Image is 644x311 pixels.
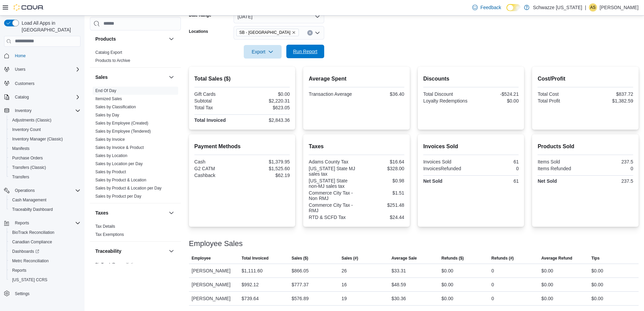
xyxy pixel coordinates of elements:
div: $777.37 [291,281,309,289]
span: Inventory Count [12,127,41,132]
span: BioTrack Reconciliation [95,262,138,267]
span: Load All Apps in [GEOGRAPHIC_DATA] [19,20,80,33]
span: Home [12,51,80,60]
div: Total Cost [538,91,584,97]
span: Tips [591,256,599,261]
h2: Payment Methods [194,142,290,151]
div: InvoicesRefunded [423,166,470,171]
div: 61 [472,178,519,184]
button: Catalog [12,93,31,101]
div: 0 [492,281,494,289]
div: $48.59 [391,281,406,289]
div: 26 [341,267,347,275]
img: Cova [14,4,44,11]
div: 0 [492,267,494,275]
div: Annette Sanders [589,3,597,12]
div: 0 [472,166,519,171]
div: $0.00 [442,267,453,275]
span: Export [248,45,278,59]
div: $0.00 [442,281,453,289]
button: Remove SB - Commerce City from selection in this group [292,30,296,35]
span: Canadian Compliance [12,239,52,245]
button: Cash Management [7,195,83,205]
button: Inventory [12,107,34,115]
button: Operations [1,186,83,195]
a: Sales by Product per Day [95,194,141,199]
span: Metrc Reconciliation [9,257,80,265]
span: Adjustments (Classic) [9,116,80,124]
div: $36.40 [358,91,404,97]
button: Inventory Count [7,125,83,134]
span: Refunds (#) [492,256,514,261]
a: Tax Details [95,224,115,229]
a: Sales by Classification [95,105,136,109]
button: Traceability [167,247,175,255]
span: Transfers [9,173,80,181]
a: Itemized Sales [95,96,122,101]
span: Employee [192,256,211,261]
div: Commerce City Tax - Non RMJ [309,190,355,201]
span: Tax Exemptions [95,232,124,237]
span: Users [15,67,25,72]
div: Loyalty Redemptions [423,98,470,104]
button: Reports [12,219,32,227]
div: $739.64 [242,294,259,303]
span: Inventory [12,107,80,115]
span: Sales by Employee (Tendered) [95,129,151,134]
span: Sales by Product per Day [95,194,141,199]
span: Sales ($) [291,256,308,261]
span: Reports [15,220,29,226]
span: Cash Management [12,197,46,203]
button: Metrc Reconciliation [7,256,83,266]
span: Washington CCRS [9,276,80,284]
div: Items Sold [538,159,584,164]
input: Dark Mode [506,4,521,11]
a: Sales by Invoice & Product [95,145,144,150]
div: G2 CATM [194,166,241,171]
span: Sales by Invoice & Product [95,145,144,150]
div: Items Refunded [538,166,584,171]
a: Sales by Location per Day [95,161,143,166]
label: Locations [189,29,208,34]
a: Settings [12,290,32,298]
span: Manifests [9,145,80,153]
span: Tax Details [95,224,115,229]
span: Dashboards [12,249,39,254]
span: Settings [12,289,80,298]
div: -$524.21 [472,91,519,97]
button: Open list of options [315,30,320,36]
a: Inventory Count [9,126,44,134]
div: $1,111.60 [242,267,263,275]
span: Cash Management [9,196,80,204]
a: Canadian Compliance [9,238,55,246]
div: [US_STATE] State non-MJ sales tax [309,178,355,189]
a: Cash Management [9,196,49,204]
button: Canadian Compliance [7,237,83,247]
div: $24.44 [358,215,404,220]
span: BioTrack Reconciliation [12,230,54,235]
button: Adjustments (Classic) [7,115,83,125]
span: Metrc Reconciliation [12,258,49,264]
span: Catalog Export [95,50,122,55]
span: Dashboards [9,247,80,256]
button: Run Report [286,45,324,58]
div: $837.72 [587,91,633,97]
span: Adjustments (Classic) [12,117,51,123]
a: Metrc Reconciliation [9,257,51,265]
p: | [585,3,586,12]
button: Taxes [167,209,175,217]
h2: Products Sold [538,142,633,151]
div: Transaction Average [309,91,355,97]
span: AS [590,3,596,12]
div: Invoices Sold [423,159,470,164]
span: Sales by Product & Location per Day [95,185,162,191]
div: $0.00 [591,281,603,289]
div: $1.51 [358,190,404,196]
span: Catalog [12,93,80,101]
a: Sales by Product [95,170,126,174]
h3: Employee Sales [189,240,243,248]
button: Transfers [7,172,83,182]
h2: Average Spent [309,75,404,83]
span: Run Report [293,48,317,55]
button: [DATE] [234,10,324,23]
